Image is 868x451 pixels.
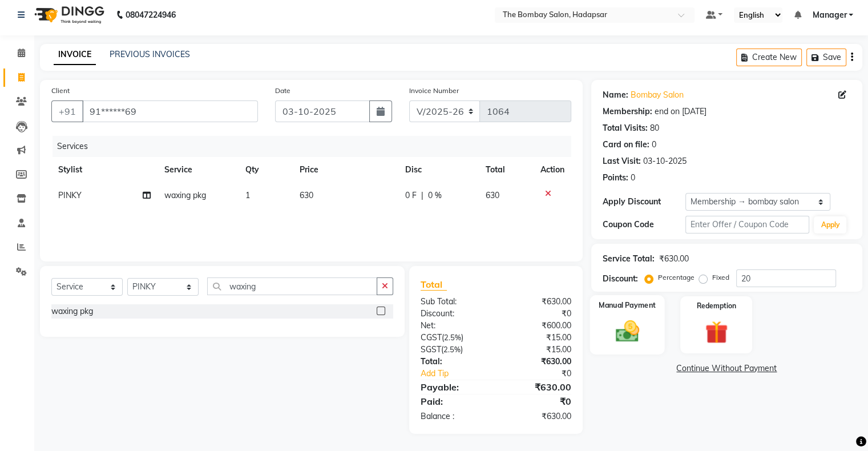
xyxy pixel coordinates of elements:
a: PREVIOUS INVOICES [110,49,190,59]
span: Manager [812,9,846,21]
div: 0 [631,172,635,184]
div: 0 [652,139,656,151]
div: Discount: [603,273,638,285]
div: ( ) [412,344,496,356]
input: Enter Offer / Coupon Code [685,216,810,233]
label: Manual Payment [599,300,656,311]
div: 03-10-2025 [643,155,687,167]
a: Add Tip [412,368,510,380]
label: Invoice Number [409,86,459,96]
th: Stylist [51,157,158,183]
div: Balance : [412,410,496,422]
div: Coupon Code [603,219,685,231]
img: _gift.svg [698,318,735,347]
div: Total Visits: [603,122,648,134]
div: ( ) [412,332,496,344]
div: Last Visit: [603,155,641,167]
div: Paid: [412,394,496,408]
label: Date [275,86,290,96]
span: CGST [421,332,442,343]
div: end on [DATE] [655,106,706,118]
div: Name: [603,89,628,101]
button: Create New [736,49,802,66]
th: Disc [398,157,479,183]
div: ₹630.00 [659,253,689,265]
span: 0 % [428,190,442,202]
a: Bombay Salon [631,89,684,101]
div: Card on file: [603,139,649,151]
span: 2.5% [444,333,461,342]
label: Fixed [712,272,729,283]
div: waxing pkg [51,305,93,317]
button: Apply [814,216,846,233]
span: PINKY [58,190,82,200]
div: ₹15.00 [496,332,580,344]
th: Service [158,157,239,183]
div: Apply Discount [603,196,685,208]
div: Sub Total: [412,296,496,308]
div: Membership: [603,106,652,118]
label: Percentage [658,272,695,283]
span: Total [421,279,447,291]
div: ₹15.00 [496,344,580,356]
span: 2.5% [443,345,461,354]
span: waxing pkg [164,190,206,200]
img: _cash.svg [608,318,646,345]
button: +91 [51,100,83,122]
div: ₹0 [496,308,580,320]
span: 630 [486,190,499,200]
input: Search by Name/Mobile/Email/Code [82,100,258,122]
div: ₹0 [510,368,579,380]
a: Continue Without Payment [594,363,860,375]
th: Qty [239,157,293,183]
label: Redemption [697,301,736,311]
th: Price [293,157,398,183]
div: 80 [650,122,659,134]
label: Client [51,86,70,96]
button: Save [806,49,846,66]
span: | [421,190,423,202]
div: Discount: [412,308,496,320]
span: 1 [245,190,250,200]
div: ₹0 [496,394,580,408]
span: SGST [421,344,441,355]
div: Points: [603,172,628,184]
div: ₹630.00 [496,380,580,394]
th: Total [479,157,534,183]
input: Search or Scan [207,277,377,295]
span: 630 [300,190,313,200]
a: INVOICE [54,45,96,65]
div: Payable: [412,380,496,394]
div: ₹600.00 [496,320,580,332]
div: Service Total: [603,253,655,265]
div: Total: [412,356,496,368]
th: Action [534,157,571,183]
span: 0 F [405,190,417,202]
div: ₹630.00 [496,296,580,308]
div: ₹630.00 [496,410,580,422]
div: ₹630.00 [496,356,580,368]
div: Net: [412,320,496,332]
div: Services [53,136,580,157]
